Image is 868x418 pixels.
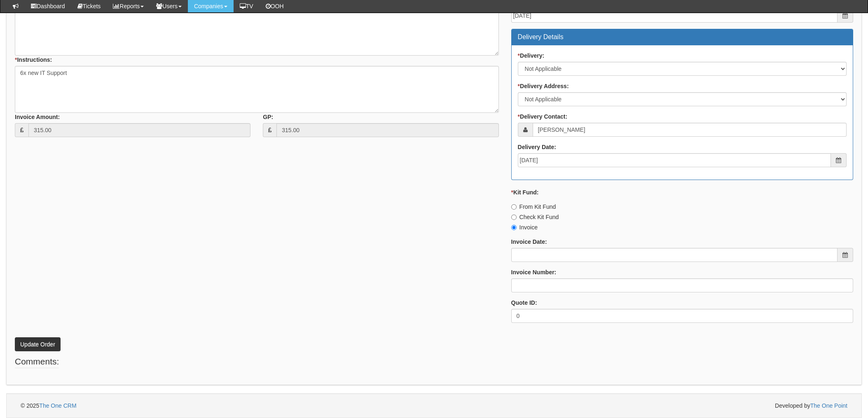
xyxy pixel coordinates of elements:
[518,112,568,121] label: Delivery Contact:
[518,33,847,41] h3: Delivery Details
[21,402,77,409] span: © 2025
[511,203,556,211] label: From Kit Fund
[15,355,59,368] legend: Comments:
[263,113,273,121] label: GP:
[511,213,559,221] label: Check Kit Fund
[15,113,60,121] label: Invoice Amount:
[511,268,557,276] label: Invoice Number:
[511,204,517,210] input: From Kit Fund
[39,402,76,409] a: The One CRM
[15,66,499,113] textarea: 6x new IT Support
[775,402,847,410] span: Developed by
[511,225,517,230] input: Invoice
[15,337,61,351] button: Update Order
[511,238,547,246] label: Invoice Date:
[810,402,847,409] a: The One Point
[518,143,556,151] label: Delivery Date:
[511,299,537,307] label: Quote ID:
[511,188,539,196] label: Kit Fund:
[15,56,52,64] label: Instructions:
[518,51,545,60] label: Delivery:
[518,82,569,90] label: Delivery Address:
[511,223,538,231] label: Invoice
[511,215,517,220] input: Check Kit Fund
